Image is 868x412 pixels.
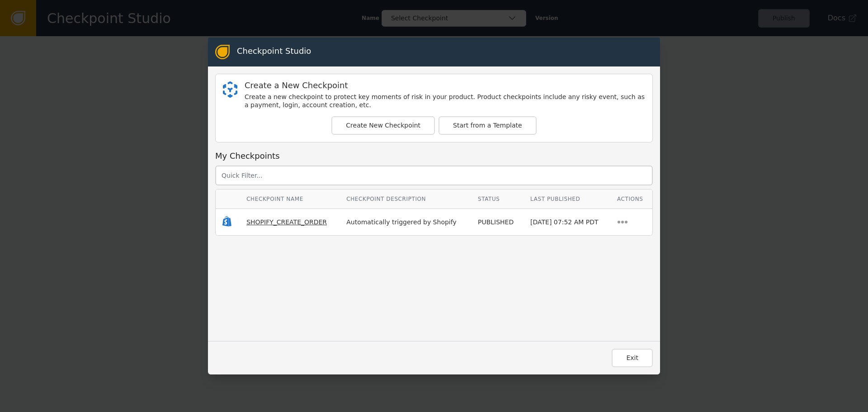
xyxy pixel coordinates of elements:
div: Create a New Checkpoint [245,81,645,90]
input: Quick Filter... [215,166,653,185]
th: Last Published [524,189,610,209]
span: Automatically triggered by Shopify [346,218,457,226]
button: Create New Checkpoint [331,116,435,135]
div: Create a new checkpoint to protect key moments of risk in your product. Product checkpoints inclu... [245,93,645,109]
button: Start from a Template [439,116,537,135]
span: SHOPIFY_CREATE_ORDER [246,218,327,226]
th: Checkpoint Description [340,189,471,209]
div: Checkpoint Studio [237,45,311,59]
th: Actions [610,189,652,209]
div: My Checkpoints [215,150,653,162]
div: [DATE] 07:52 AM PDT [530,218,604,227]
th: Status [471,189,524,209]
th: Checkpoint Name [240,189,340,209]
button: Exit [612,349,653,367]
div: PUBLISHED [478,218,517,227]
